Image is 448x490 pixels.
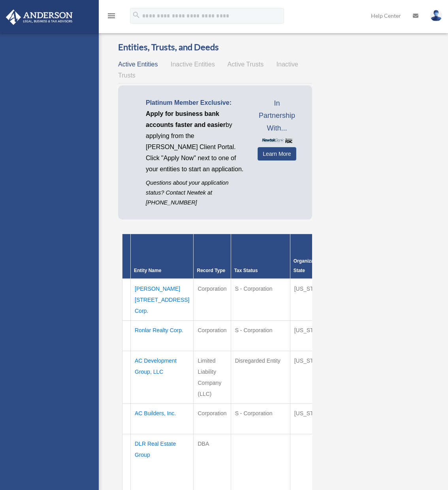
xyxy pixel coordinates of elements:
td: S - Corporation [231,279,290,321]
img: User Pic [430,10,442,21]
td: Corporation [194,321,231,351]
p: Questions about your application status? Contact Newtek at [PHONE_NUMBER] [146,178,246,208]
td: S - Corporation [231,404,290,434]
td: Ronlar Realty Corp. [131,321,194,351]
p: Platinum Member Exclusive: [146,97,246,108]
td: [US_STATE] [290,404,329,434]
td: Corporation [194,279,231,321]
td: Corporation [194,404,231,434]
td: [US_STATE] [290,321,329,351]
img: NewtekBankLogoSM.png [262,138,293,143]
i: search [132,11,141,19]
th: Tax Status [231,234,290,279]
th: Record Type [194,234,231,279]
td: Limited Liability Company (LLC) [194,351,231,404]
th: Organization State [290,234,329,279]
img: Anderson Advisors Platinum Portal [4,9,75,25]
i: menu [107,11,116,21]
td: S - Corporation [231,321,290,351]
span: Active Entities [118,61,158,68]
th: Entity Name [131,234,194,279]
a: Learn More [258,147,297,161]
td: [PERSON_NAME] [STREET_ADDRESS] Corp. [131,279,194,321]
p: Click "Apply Now" next to one of your entities to start an application. [146,153,246,175]
span: Inactive Trusts [118,61,298,79]
h3: Entities, Trusts, and Deeds [118,41,312,53]
td: Disregarded Entity [231,351,290,404]
td: [US_STATE] [290,279,329,321]
td: [US_STATE] [290,351,329,404]
span: Inactive Entities [171,61,215,68]
a: menu [107,14,116,21]
span: In Partnership With... [258,97,297,135]
span: Active Trusts [228,61,264,68]
td: AC Builders, Inc. [131,404,194,434]
td: AC Development Group, LLC [131,351,194,404]
p: by applying from the [PERSON_NAME] Client Portal. [146,108,246,153]
span: Apply for business bank accounts faster and easier [146,110,226,128]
